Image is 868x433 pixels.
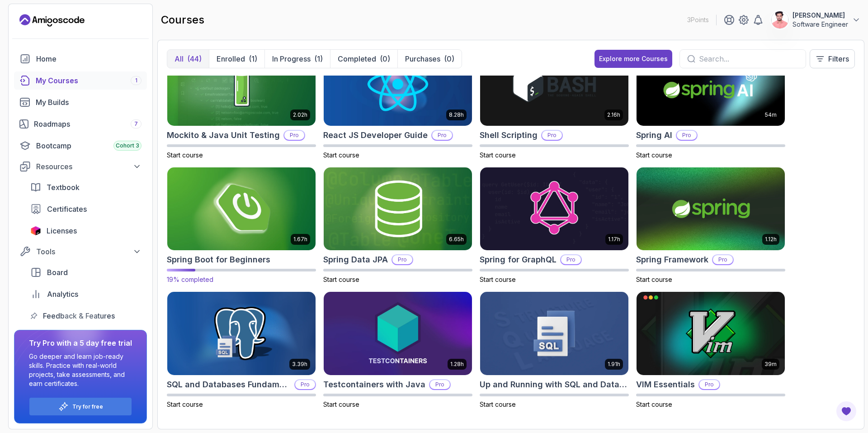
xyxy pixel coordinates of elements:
span: Start course [167,151,203,159]
img: Spring Framework card [637,167,785,251]
h2: Spring for GraphQL [480,253,557,266]
div: Tools [36,246,142,257]
button: Purchases(0) [397,50,462,68]
p: Filters [828,53,849,64]
p: Pro [677,131,697,140]
button: Open Feedback Button [835,400,857,422]
p: Pro [284,131,304,140]
div: (0) [380,53,390,64]
button: Tools [14,243,147,260]
span: 7 [134,120,138,128]
h2: Shell Scripting [480,129,538,142]
img: SQL and Databases Fundamentals card [167,292,316,375]
button: Resources [14,158,147,175]
img: React JS Developer Guide card [324,43,472,126]
p: 2.02h [293,111,307,119]
h2: Spring Boot for Beginners [167,253,270,266]
a: feedback [25,307,147,325]
img: Shell Scripting card [480,43,628,126]
p: Enrolled [217,53,245,64]
div: Resources [36,161,142,172]
a: board [25,263,147,281]
span: Start course [480,151,516,159]
h2: VIM Essentials [636,378,695,391]
img: Spring Data JPA card [324,167,472,251]
p: Pro [561,255,581,264]
img: jetbrains icon [30,226,41,235]
button: Explore more Courses [594,50,672,68]
h2: Mockito & Java Unit Testing [167,129,280,142]
span: Start course [480,400,516,408]
h2: Spring Data JPA [323,253,388,266]
h2: courses [161,13,204,27]
p: 2.16h [607,111,620,119]
p: Pro [295,380,315,389]
span: Start course [636,400,672,408]
div: Bootcamp [36,140,142,151]
a: home [14,50,147,68]
div: (1) [314,53,323,64]
span: Certificates [47,204,87,214]
div: Roadmaps [34,119,142,129]
p: 8.28h [449,111,464,119]
h2: React JS Developer Guide [323,129,428,142]
div: (1) [249,53,257,64]
a: builds [14,93,147,111]
span: Feedback & Features [43,310,115,321]
p: Go deeper and learn job-ready skills. Practice with real-world projects, take assessments, and ea... [29,352,132,388]
span: Start course [636,151,672,159]
p: Pro [699,380,719,389]
span: 1 [135,77,137,84]
p: In Progress [272,53,311,64]
a: analytics [25,285,147,303]
div: (44) [187,53,202,64]
img: Spring Boot for Beginners card [164,165,319,252]
img: Up and Running with SQL and Databases card [480,292,628,375]
p: Software Engineer [793,20,848,29]
button: Filters [810,49,855,68]
p: 1.17h [608,236,620,243]
p: 39m [764,361,777,368]
p: 1.12h [765,236,777,243]
p: Pro [432,131,452,140]
p: 3.39h [292,361,307,368]
img: user profile image [771,11,788,29]
p: 6.65h [449,236,464,243]
h2: Testcontainers with Java [323,378,425,391]
span: Analytics [47,289,78,300]
span: Cohort 3 [116,142,139,149]
input: Search... [699,53,798,64]
a: courses [14,71,147,90]
p: Purchases [405,53,440,64]
p: Completed [338,53,376,64]
p: 54m [765,111,777,119]
span: Start course [636,276,672,283]
a: roadmaps [14,115,147,133]
p: Pro [713,255,733,264]
h2: Spring Framework [636,253,708,266]
button: In Progress(1) [264,50,330,68]
h2: Up and Running with SQL and Databases [480,378,629,391]
span: Start course [323,400,359,408]
p: 1.67h [293,236,307,243]
span: Textbook [47,182,80,193]
a: certificates [25,200,147,218]
button: Completed(0) [330,50,397,68]
button: All(44) [167,50,209,68]
a: textbook [25,178,147,196]
span: 19% completed [167,276,213,283]
img: Spring AI card [637,43,785,126]
h2: Spring AI [636,129,672,142]
a: Landing page [19,13,85,28]
span: Start course [323,276,359,283]
a: Try for free [72,403,103,410]
p: [PERSON_NAME] [793,11,848,20]
a: bootcamp [14,137,147,155]
span: Start course [480,276,516,283]
p: All [175,53,184,64]
h2: SQL and Databases Fundamentals [167,378,291,391]
img: Mockito & Java Unit Testing card [167,43,316,126]
img: Spring for GraphQL card [480,167,628,251]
